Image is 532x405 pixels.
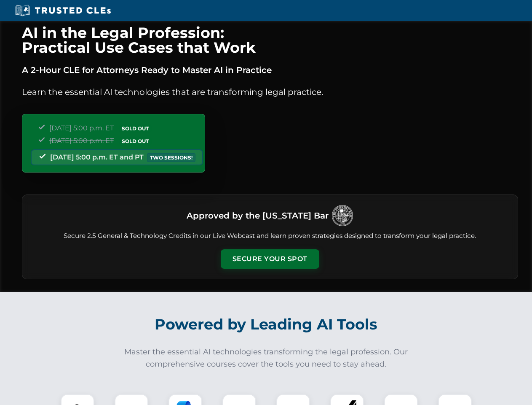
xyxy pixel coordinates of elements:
h1: AI in the Legal Profession: Practical Use Cases that Work [22,25,518,55]
p: Secure 2.5 General & Technology Credits in our Live Webcast and learn proven strategies designed ... [32,231,508,241]
span: [DATE] 5:00 p.m. ET [49,124,114,132]
h2: Powered by Leading AI Tools [33,310,500,339]
button: Secure Your Spot [221,249,319,269]
img: Logo [332,205,353,226]
p: A 2-Hour CLE for Attorneys Ready to Master AI in Practice [22,63,518,77]
span: SOLD OUT [119,137,152,146]
p: Master the essential AI technologies transforming the legal profession. Our comprehensive courses... [119,346,414,370]
span: [DATE] 5:00 p.m. ET [49,137,114,145]
span: SOLD OUT [119,124,152,133]
p: Learn the essential AI technologies that are transforming legal practice. [22,85,518,99]
h3: Approved by the [US_STATE] Bar [187,208,329,223]
img: Trusted CLEs [13,4,113,17]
